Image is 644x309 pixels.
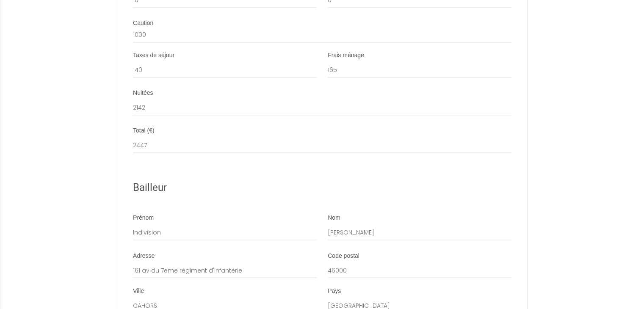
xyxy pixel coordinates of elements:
label: Nom [328,214,340,222]
label: Pays [328,287,341,295]
label: Frais ménage [328,51,364,60]
label: Ville [133,287,144,295]
label: Prénom [133,214,154,222]
label: Nuitées [133,89,153,97]
label: Total (€) [133,127,155,135]
h2: Bailleur [133,179,511,196]
label: Taxes de séjour [133,51,174,60]
label: Code postal [328,251,359,260]
label: Adresse [133,251,155,260]
div: Caution [133,19,511,28]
